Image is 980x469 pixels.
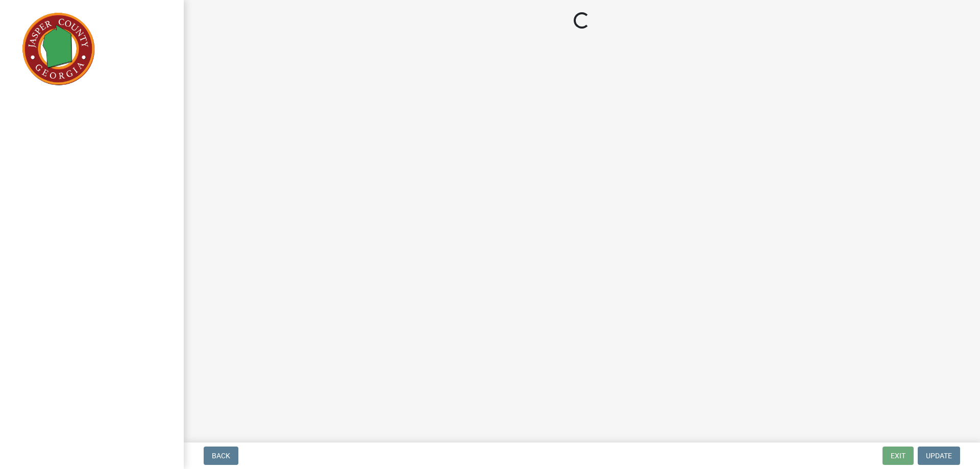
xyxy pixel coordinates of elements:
[918,447,960,465] button: Update
[883,447,914,465] button: Exit
[20,11,97,87] img: Jasper County, Georgia
[926,452,952,460] span: Update
[212,452,230,460] span: Back
[204,447,238,465] button: Back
